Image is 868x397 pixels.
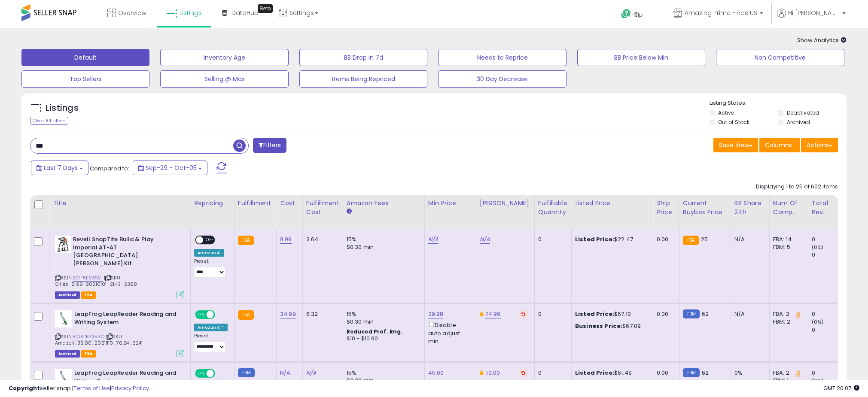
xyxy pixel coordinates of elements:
[614,2,660,28] a: Help
[194,324,228,331] div: Amazon AI *
[306,199,339,217] div: Fulfillment Cost
[538,236,565,243] div: 0
[797,36,847,44] span: Show Analytics
[438,49,566,66] button: Needs to Reprice
[194,249,224,257] div: Amazon AI
[621,9,631,19] i: Get Help
[55,274,137,287] span: | SKU: Ollies_8.99_20210101_21.43_2388
[773,199,804,217] div: Num of Comp.
[9,384,40,392] strong: Copyright
[55,236,184,297] div: ASIN:
[180,9,202,17] span: Listings
[55,333,143,346] span: | SKU: Amazon_35.00_20211119_70.24_6241
[160,70,288,88] button: Selling @ Max
[538,369,565,377] div: 0
[773,236,801,243] div: FBA: 14
[538,199,568,217] div: Fulfillable Quantity
[756,183,838,191] div: Displaying 1 to 25 of 602 items
[428,235,439,244] a: N/A
[280,235,292,244] a: 9.99
[347,335,418,342] div: $10 - $10.90
[777,9,846,28] a: Hi [PERSON_NAME]
[759,138,800,152] button: Columns
[46,102,79,114] h5: Listings
[258,4,273,13] div: Tooltip anchor
[347,328,403,335] b: Reduced Prof. Rng.
[713,138,758,152] button: Save View
[787,118,810,126] label: Archived
[347,236,418,243] div: 15%
[685,9,757,17] span: Amazing Prime Finds US
[657,369,673,377] div: 0.00
[194,258,228,278] div: Preset:
[133,161,207,175] button: Sep-29 - Oct-05
[702,310,709,318] span: 62
[538,310,565,318] div: 0
[480,199,531,208] div: [PERSON_NAME]
[253,138,286,153] button: Filters
[812,318,824,325] small: (0%)
[231,9,259,17] span: DataHub
[480,235,490,244] a: N/A
[657,310,673,318] div: 0.00
[299,49,427,66] button: BB Drop in 7d
[438,70,566,88] button: 30 Day Decrease
[30,117,68,125] div: Clear All Filters
[812,251,847,259] div: 0
[74,369,179,387] b: LeapFrog LeapReader Reading and Writing System
[701,235,708,243] span: 25
[773,310,801,318] div: FBA: 2
[683,309,700,318] small: FBM
[577,49,705,66] button: BB Price Below Min
[718,109,734,116] label: Active
[160,49,288,66] button: Inventory Age
[683,199,727,217] div: Current Buybox Price
[428,369,444,377] a: 45.00
[657,236,673,243] div: 0.00
[306,236,336,243] div: 3.64
[812,236,847,243] div: 0
[485,310,501,318] a: 74.99
[657,199,676,217] div: Ship Price
[812,244,824,251] small: (0%)
[21,49,149,66] button: Default
[111,384,149,392] a: Privacy Policy
[428,320,469,345] div: Disable auto adjust min
[734,199,766,217] div: BB Share 24h.
[347,243,418,251] div: $0.30 min
[238,310,254,320] small: FBA
[765,141,792,149] span: Columns
[773,318,801,326] div: FBM: 2
[73,236,177,270] b: Revell SnapTite Build & Play Imperial AT-AT [GEOGRAPHIC_DATA][PERSON_NAME] Kit
[55,310,72,327] img: 31o9jzluyFL._SL40_.jpg
[575,369,646,377] div: $61.49
[31,161,88,175] button: Last 7 Days
[734,369,763,377] div: 0%
[575,310,646,318] div: $67.10
[73,384,110,392] a: Terms of Use
[347,369,418,377] div: 15%
[299,70,427,88] button: Items Being Repriced
[196,370,207,377] span: ON
[716,49,844,66] button: Non Competitive
[347,318,418,326] div: $0.30 min
[683,236,699,245] small: FBA
[238,368,255,377] small: FBM
[812,326,847,334] div: 0
[631,11,643,18] span: Help
[485,369,500,377] a: 70.00
[812,369,847,377] div: 0
[575,322,646,330] div: $67.09
[788,9,840,17] span: Hi [PERSON_NAME]
[347,208,352,215] small: Amazon Fees.
[280,369,290,377] a: N/A
[823,384,859,392] span: 2025-10-14 20:07 GMT
[74,310,179,328] b: LeapFrog LeapReader Reading and Writing System
[306,310,336,318] div: 6.32
[280,310,296,318] a: 34.99
[575,199,649,208] div: Listed Price
[196,311,207,318] span: ON
[734,310,763,318] div: N/A
[575,235,614,243] b: Listed Price:
[683,368,700,377] small: FBM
